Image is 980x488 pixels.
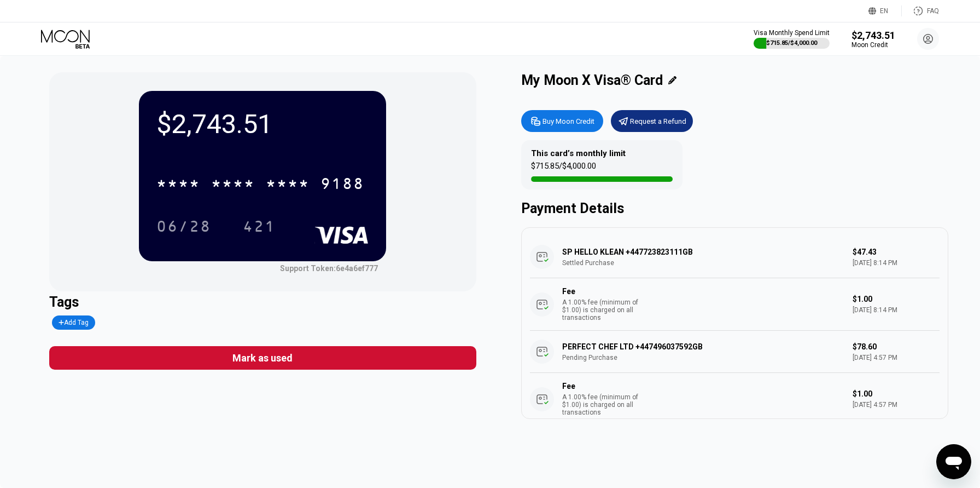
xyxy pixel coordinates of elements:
[754,29,830,37] div: Visa Monthly Spend Limit
[521,200,948,216] div: Payment Details
[156,219,211,237] div: 06/28
[531,161,596,176] div: $715.85 / $4,000.00
[280,264,378,273] div: Support Token:6e4a6ef777
[49,294,476,310] div: Tags
[148,213,219,240] div: 06/28
[521,110,603,132] div: Buy Moon Credit
[542,117,594,126] div: Buy Moon Credit
[851,30,895,49] div: $2,743.51Moon Credit
[531,148,626,158] div: This card’s monthly limit
[530,278,940,331] div: FeeA 1.00% fee (minimum of $1.00) is charged on all transactions$1.00[DATE] 8:14 PM
[851,41,895,49] div: Moon Credit
[853,295,940,303] div: $1.00
[562,287,639,296] div: Fee
[766,39,817,47] div: $715.85 / $4,000.00
[530,373,940,426] div: FeeA 1.00% fee (minimum of $1.00) is charged on all transactions$1.00[DATE] 4:57 PM
[853,401,940,409] div: [DATE] 4:57 PM
[49,346,476,370] div: Mark as used
[235,213,284,240] div: 421
[562,298,644,321] div: A 1.00% fee (minimum of $1.00) is charged on all transactions
[630,117,686,126] div: Request a Refund
[320,176,364,194] div: 9188
[280,264,378,273] div: Support Token: 6e4a6ef777
[927,7,939,15] div: FAQ
[611,110,693,132] div: Request a Refund
[232,352,293,364] div: Mark as used
[880,7,888,15] div: EN
[936,444,971,479] iframe: Button to launch messaging window
[562,393,644,416] div: A 1.00% fee (minimum of $1.00) is charged on all transactions
[52,315,96,330] div: Add Tag
[59,319,89,326] div: Add Tag
[902,5,939,16] div: FAQ
[851,30,895,41] div: $2,743.51
[562,382,639,391] div: Fee
[868,5,902,16] div: EN
[156,108,369,140] div: $2,743.51
[853,389,940,398] div: $1.00
[853,306,940,314] div: [DATE] 8:14 PM
[521,72,663,88] div: My Moon X Visa® Card
[243,219,276,237] div: 421
[754,29,830,49] div: Visa Monthly Spend Limit$715.85/$4,000.00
